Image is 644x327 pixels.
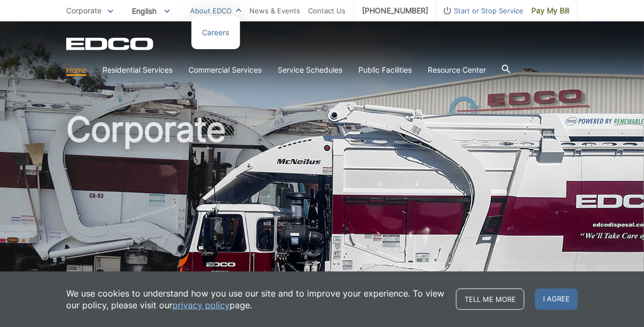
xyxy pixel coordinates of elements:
span: English [124,2,178,20]
a: Contact Us [308,5,345,17]
a: About EDCO [190,5,241,17]
a: Tell me more [456,289,524,310]
a: EDCD logo. Return to the homepage. [66,37,155,50]
a: News & Events [249,5,300,17]
a: Careers [202,27,230,38]
span: I agree [535,289,578,310]
a: Service Schedules [278,64,342,76]
a: privacy policy [172,299,230,311]
span: Pay My Bill [531,5,569,17]
a: Residential Services [103,64,172,76]
p: We use cookies to understand how you use our site and to improve your experience. To view our pol... [66,287,445,311]
a: Resource Center [428,64,486,76]
a: Commercial Services [189,64,262,76]
span: Corporate [66,6,101,15]
a: Public Facilities [358,64,412,76]
a: Home [66,64,87,76]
